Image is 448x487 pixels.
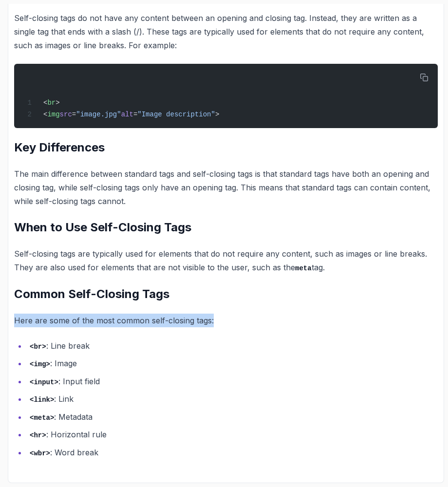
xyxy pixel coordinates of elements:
[133,111,137,118] span: =
[72,111,76,118] span: =
[27,410,438,424] li: : Metadata
[295,264,312,272] code: meta
[56,99,59,107] span: >
[43,111,47,118] span: <
[27,446,438,460] li: : Word break
[14,247,438,275] p: Self-closing tags are typically used for elements that do not require any content, such as images...
[27,339,438,353] li: : Line break
[14,314,438,327] p: Here are some of the most common self-closing tags:
[27,375,438,389] li: : Input field
[14,11,438,52] p: Self-closing tags do not have any content between an opening and closing tag. Instead, they are w...
[27,392,438,406] li: : Link
[27,356,438,371] li: : Image
[30,396,54,404] code: <link>
[30,343,46,351] code: <br>
[43,99,47,107] span: <
[76,111,121,118] span: "image.jpg"
[215,111,219,118] span: >
[27,428,438,442] li: : Horizontal rule
[14,167,438,208] p: The main difference between standard tags and self-closing tags is that standard tags have both a...
[14,286,438,302] h2: Common Self-Closing Tags
[60,111,72,118] span: src
[30,360,50,368] code: <img>
[47,111,59,118] span: img
[137,111,215,118] span: "Image description"
[30,450,50,457] code: <wbr>
[47,99,56,107] span: br
[121,111,133,118] span: alt
[14,140,438,155] h2: Key Differences
[30,378,58,386] code: <input>
[30,414,54,422] code: <meta>
[30,431,46,439] code: <hr>
[14,220,438,235] h2: When to Use Self-Closing Tags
